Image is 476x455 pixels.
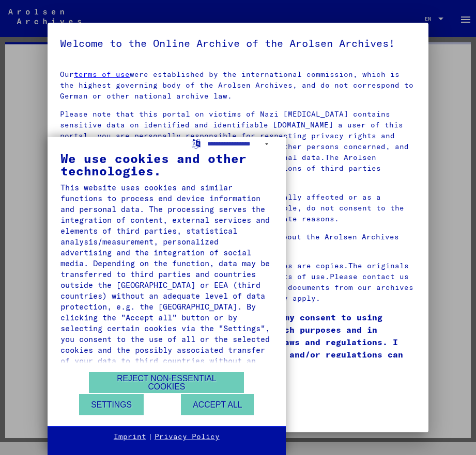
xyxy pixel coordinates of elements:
[155,432,220,442] a: Privacy Policy
[114,432,146,442] a: Imprint
[181,394,254,415] button: Accept all
[60,152,273,177] div: We use cookies and other technologies.
[60,182,273,377] div: This website uses cookies and similar functions to process end device information and personal da...
[79,394,144,415] button: Settings
[89,372,244,393] button: Reject non-essential cookies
